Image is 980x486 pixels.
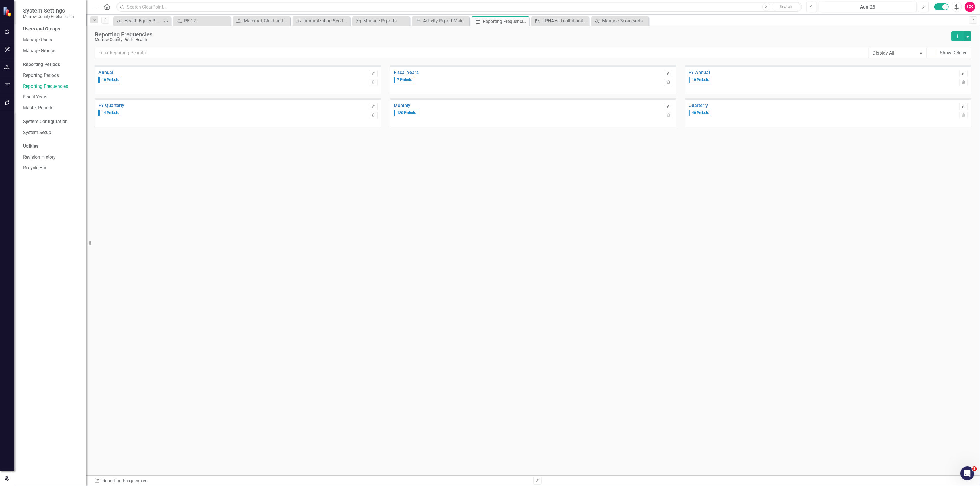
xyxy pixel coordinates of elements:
[23,14,74,19] small: Morrow County Public Health
[23,143,80,150] div: Utilities
[115,17,162,24] a: Health Equity Plan
[23,129,80,136] a: System Setup
[124,17,162,24] div: Health Equity Plan
[940,50,968,56] div: Show Deleted
[95,31,948,38] div: Reporting Frequencies
[354,17,408,24] a: Manage Reports
[593,17,647,24] a: Manage Scorecards
[394,77,414,83] span: 7 Periods
[821,4,915,11] div: Aug-25
[234,17,289,24] a: Maternal, Child and Adolescent Health PE-42
[98,110,121,116] span: 14 Periods
[184,17,229,24] div: PE-12
[394,110,418,116] span: 120 Periods
[689,103,956,108] a: Quarterly
[542,17,587,24] div: LPHA will collaborate with HCC, OHA, and other partners to develop and maintain plans, develop an...
[116,2,802,12] input: Search ClearPoint...
[23,61,80,68] div: Reporting Periods
[23,37,80,43] a: Manage Users
[304,17,349,24] div: Immunization Services PE-43
[23,72,80,79] a: Reporting Periods
[23,165,80,171] a: Recycle Bin
[363,17,408,24] div: Manage Reports
[602,17,647,24] div: Manage Scorecards
[175,17,229,24] a: PE-12
[98,103,366,108] a: FY Quarterly
[972,466,977,471] span: 2
[689,110,711,116] span: 40 Periods
[23,48,80,54] a: Manage Groups
[689,70,956,75] a: FY Annual
[95,48,869,58] input: Filter Reporting Periods...
[23,118,80,125] div: System Configuration
[244,17,289,24] div: Maternal, Child and Adolescent Health PE-42
[23,26,80,32] div: Users and Groups
[533,17,587,24] a: LPHA will collaborate with HCC, OHA, and other partners to develop and maintain plans, develop an...
[23,94,80,100] a: Fiscal Years
[95,38,948,42] div: Morrow County Public Health
[394,70,661,75] a: Fiscal Years
[772,3,801,11] button: Search
[294,17,349,24] a: Immunization Services PE-43
[94,478,529,484] div: Reporting Frequencies
[423,17,468,24] div: Activity Report Main
[689,77,711,83] span: 10 Periods
[960,466,974,480] iframe: Intercom live chat
[780,4,792,9] span: Search
[23,105,80,111] a: Master Periods
[873,50,917,56] div: Display All
[23,154,80,161] a: Revision History
[819,2,917,12] button: Aug-25
[23,83,80,90] a: Reporting Frequencies
[23,7,74,14] span: System Settings
[483,18,528,25] div: Reporting Frequencies
[3,6,13,17] img: ClearPoint Strategy
[413,17,468,24] a: Activity Report Main
[965,2,975,12] button: CS
[394,103,661,108] a: Monthly
[98,77,121,83] span: 10 Periods
[98,70,366,75] a: Annual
